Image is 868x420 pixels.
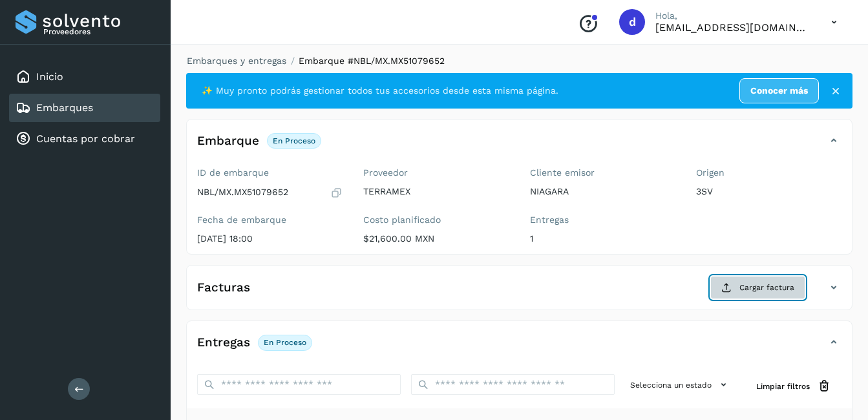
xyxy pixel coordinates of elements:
[363,233,509,244] p: $21,600.00 MXN
[530,215,675,226] label: Entregas
[36,70,63,83] a: Inicio
[530,167,675,178] label: Cliente emisor
[187,130,852,162] div: EmbarqueEn proceso
[9,94,160,122] div: Embarques
[363,167,509,178] label: Proveedor
[197,215,343,226] label: Fecha de embarque
[273,136,315,145] p: En proceso
[625,374,736,395] button: Selecciona un estado
[43,27,155,36] p: Proveedores
[264,338,306,347] p: En proceso
[187,276,852,310] div: FacturasCargar factura
[197,280,250,295] h4: Facturas
[710,276,805,299] button: Cargar factura
[36,101,93,114] a: Embarques
[756,381,810,392] span: Limpiar filtros
[739,282,794,293] span: Cargar factura
[655,21,810,34] p: dcordero@grupoterramex.com
[187,331,852,364] div: EntregasEn proceso
[186,54,852,68] nav: breadcrumb
[363,215,509,226] label: Costo planificado
[746,374,842,398] button: Limpiar filtros
[197,134,259,149] h4: Embarque
[197,335,250,350] h4: Entregas
[696,167,842,178] label: Origen
[202,84,558,98] span: ✨ Muy pronto podrás gestionar todos tus accesorios desde esta misma página.
[530,186,675,197] p: NIAGARA
[739,78,819,103] a: Conocer más
[197,187,288,198] p: NBL/MX.MX51079652
[696,186,842,197] p: 3SV
[299,56,445,66] span: Embarque #NBL/MX.MX51079652
[9,125,160,153] div: Cuentas por cobrar
[197,167,343,178] label: ID de embarque
[363,186,509,197] p: TERRAMEX
[655,10,810,21] p: Hola,
[36,132,135,145] a: Cuentas por cobrar
[9,63,160,91] div: Inicio
[187,56,286,66] a: Embarques y entregas
[530,233,675,244] p: 1
[197,233,343,244] p: [DATE] 18:00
